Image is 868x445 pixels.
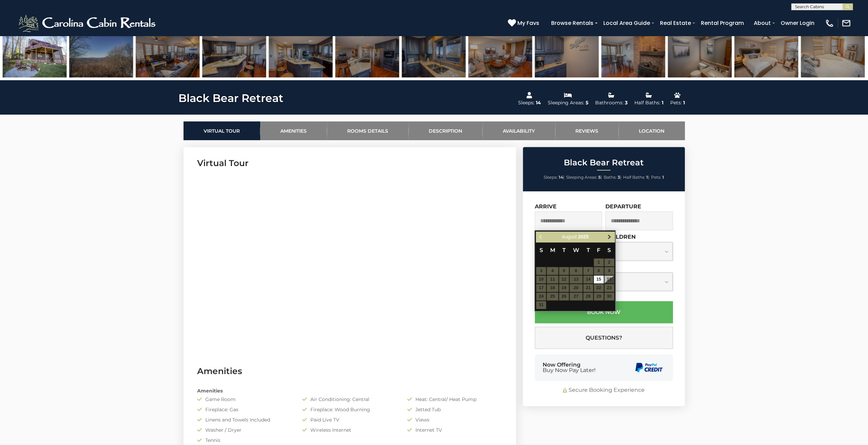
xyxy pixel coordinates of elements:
strong: 3 [618,175,620,180]
img: 163267473 [335,35,399,77]
img: 163267477 [601,35,665,77]
div: Washer / Dryer [192,427,297,433]
strong: 1 [662,175,664,180]
a: Description [409,121,483,140]
button: Questions? [535,327,673,349]
img: 163267476 [535,35,599,77]
div: Game Room [192,396,297,403]
span: Next [607,234,612,239]
a: My Favs [508,19,541,28]
div: Views [402,416,507,423]
span: Wednesday [573,247,579,253]
a: Next [605,233,614,241]
a: Rooms Details [327,121,409,140]
label: Children [605,234,636,240]
img: 163267470 [136,35,200,77]
li: | [604,173,621,182]
h3: Amenities [197,365,502,377]
span: August [562,234,577,239]
span: Monday [550,247,555,253]
div: Internet TV [402,427,507,433]
img: 163267471 [202,35,266,77]
div: Air Conditioning: Central [297,396,402,403]
span: Thursday [586,247,590,253]
li: | [623,173,649,182]
img: 163267472 [269,35,333,77]
div: Heat: Central/ Heat Pump [402,396,507,403]
strong: 14 [559,175,563,180]
a: Virtual Tour [183,121,260,140]
a: Amenities [260,121,327,140]
span: Friday [597,247,600,253]
li: | [544,173,564,182]
img: 163267468 [3,35,67,77]
div: Jetted Tub [402,406,507,413]
span: Buy Now Pay Later! [543,368,595,373]
strong: 1 [646,175,648,180]
span: Sunday [540,247,543,253]
a: Browse Rentals [548,17,597,29]
img: phone-regular-white.png [825,18,834,28]
a: Local Area Guide [600,17,653,29]
img: 163267479 [734,35,798,77]
span: Sleeping Areas: [566,175,597,180]
div: Amenities [192,387,507,394]
img: 163267491 [69,35,133,77]
a: Rental Program [697,17,747,29]
div: Wireless Internet [297,427,402,433]
img: White-1-2.png [17,13,159,33]
span: My Favs [517,19,539,27]
div: Fireplace: Gas [192,406,297,413]
img: 163267474 [402,35,466,77]
h3: Virtual Tour [197,157,502,169]
span: 2025 [578,234,588,239]
span: Saturday [607,247,611,253]
span: Pets: [651,175,661,180]
label: Arrive [535,203,557,210]
a: Real Estate [657,17,694,29]
div: Secure Booking Experience [535,386,673,394]
img: mail-regular-white.png [841,18,851,28]
strong: 5 [598,175,601,180]
span: Half Baths: [623,175,645,180]
div: Now Offering [543,362,595,373]
div: Tennis [192,437,297,444]
img: 163267478 [668,35,732,77]
span: Tuesday [562,247,565,253]
a: Location [619,121,685,140]
div: Paid Live TV [297,416,402,423]
label: Departure [605,203,641,210]
a: Reviews [555,121,619,140]
div: Fireplace: Wood Burning [297,406,402,413]
span: Baths: [604,175,617,180]
img: 163267475 [468,35,532,77]
a: About [750,17,774,29]
li: | [566,173,602,182]
a: Availability [483,121,555,140]
img: 163267480 [801,35,865,77]
a: Owner Login [777,17,818,29]
a: 15 [594,276,604,283]
h2: Black Bear Retreat [525,158,683,167]
span: Sleeps: [544,175,558,180]
button: Book Now [535,301,673,323]
div: Linens and Towels Included [192,416,297,423]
